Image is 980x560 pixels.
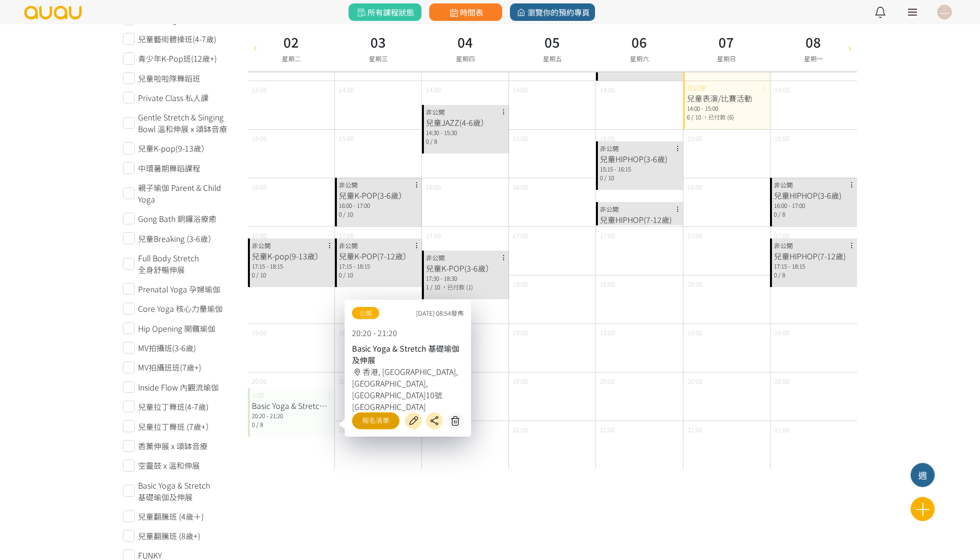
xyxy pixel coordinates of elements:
[426,137,429,145] span: 0
[426,283,429,291] span: 1
[687,376,702,386] span: 20:00
[513,279,528,288] span: 18:00
[352,366,464,412] div: 香港, [GEOGRAPHIC_DATA], [GEOGRAPHIC_DATA], [GEOGRAPHIC_DATA]10號[GEOGRAPHIC_DATA]
[515,6,590,18] span: 瀏覽你的預約專頁
[429,3,502,21] a: 時間表
[138,322,215,334] span: Hip Opening 開髖瑜伽
[600,328,615,337] span: 19:00
[426,117,505,128] div: 兒童JAZZ(4-6歲）
[138,52,217,64] span: 青少年K-Pop班(12歲+)
[543,54,562,63] span: 星期五
[138,162,200,174] span: 中環暑期舞蹈課程
[426,274,505,283] div: 17:30 - 18:30
[23,6,83,19] img: logo.svg
[774,250,853,262] div: 兒童HIPHOP(7-12歲)
[252,420,255,428] span: 0
[441,283,473,291] span: ，已付款 (1)
[343,210,353,218] span: / 10
[138,401,209,412] span: 兒童拉丁舞班(4-7歲)
[252,376,267,386] span: 20:00
[687,231,702,240] span: 17:00
[448,6,483,18] span: 時間表
[339,189,418,201] div: 兒童K-POP(3-6歲）
[138,510,204,522] span: 兒童翻騰班 (4歲＋)
[774,328,789,337] span: 19:00
[687,182,702,191] span: 16:00
[343,271,353,279] span: / 10
[600,279,615,288] span: 18:00
[138,459,200,471] span: 空靈鼓 x 溫和伸展
[702,113,734,121] span: ，已付款 (6)
[691,64,701,72] span: / 10
[804,32,823,52] h3: 08
[630,32,649,52] h3: 06
[138,111,233,135] span: Gentle Stretch & Singing Bowl 溫和伸展 x 頌缽音療
[252,231,267,240] span: 17:00
[774,85,789,94] span: 14:00
[774,376,789,386] span: 20:00
[252,400,331,411] div: Basic Yoga & Stretch 基礎瑜伽及伸展
[352,342,464,366] div: Basic Yoga & Stretch 基礎瑜伽及伸展
[600,214,679,225] div: 兒童HIPHOP(7-12歲)
[543,32,562,52] h3: 05
[138,479,233,503] span: Basic Yoga & Stretch 基礎瑜伽及伸展
[513,231,528,240] span: 17:00
[426,262,505,274] div: 兒童K-POP(3-6歲）
[600,85,615,94] span: 14:00
[349,3,421,21] a: 所有課程狀態
[687,328,702,337] span: 19:00
[138,342,196,354] span: MV拍攝班(3-6歲)
[252,182,267,191] span: 16:00
[426,85,441,94] span: 14:00
[600,134,615,143] span: 15:00
[717,32,736,52] h3: 07
[138,213,216,224] span: Gong Bath 銅鑼浴療癒
[702,64,734,72] span: ，已付款 (4)
[456,54,475,63] span: 星期四
[282,54,301,63] span: 星期二
[778,210,785,218] span: / 8
[138,530,200,542] span: 兒童翻騰班 (8歲+)
[691,113,701,121] span: / 10
[339,262,418,271] div: 17:15 - 18:15
[687,425,702,434] span: 21:00
[687,279,702,288] span: 18:00
[252,411,331,420] div: 20:20 - 21:20
[138,440,208,452] span: 香薰伸展 x 頌缽音療
[687,92,766,104] div: 兒童表演/比賽活動
[687,113,690,121] span: 6
[774,425,789,434] span: 21:00
[138,361,201,373] span: MV拍攝班班(7歲+)
[687,134,702,143] span: 15:00
[138,233,216,244] span: 兒童Breaking (3-6歲）
[456,32,475,52] h3: 04
[778,271,785,279] span: / 8
[252,250,331,262] div: 兒童K-pop(9-13歲）
[138,33,216,45] span: 兒童藝術體操班(4-7歲)
[513,134,528,143] span: 15:00
[339,85,354,94] span: 14:00
[138,72,200,84] span: 兒童啦啦隊舞蹈班
[513,85,528,94] span: 14:00
[600,153,679,165] div: 兒童HIPHOP(3-6歲)
[513,182,528,191] span: 16:00
[138,142,209,154] span: 兒童K-pop(9-13歲）
[339,201,418,210] div: 16:00 - 17:00
[774,189,853,201] div: 兒童HIPHOP(3-6歲)
[416,308,464,318] span: [DATE] 08:54發佈
[138,252,233,275] span: Full Body Stretch 全身舒暢伸展
[774,201,853,210] div: 16:00 - 17:00
[352,412,400,429] a: 報名清單
[252,134,267,143] span: 15:00
[352,327,464,339] p: 20:20 - 21:20
[138,381,219,393] span: Inside Flow 內觀流瑜伽
[804,54,823,63] span: 星期一
[774,134,789,143] span: 15:00
[256,420,263,428] span: / 8
[339,134,354,143] span: 15:00
[339,210,342,218] span: 0
[426,128,505,137] div: 14:30 - 15:30
[774,262,853,271] div: 17:15 - 18:15
[911,469,934,482] div: 週
[600,165,679,173] div: 15:15 - 16:15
